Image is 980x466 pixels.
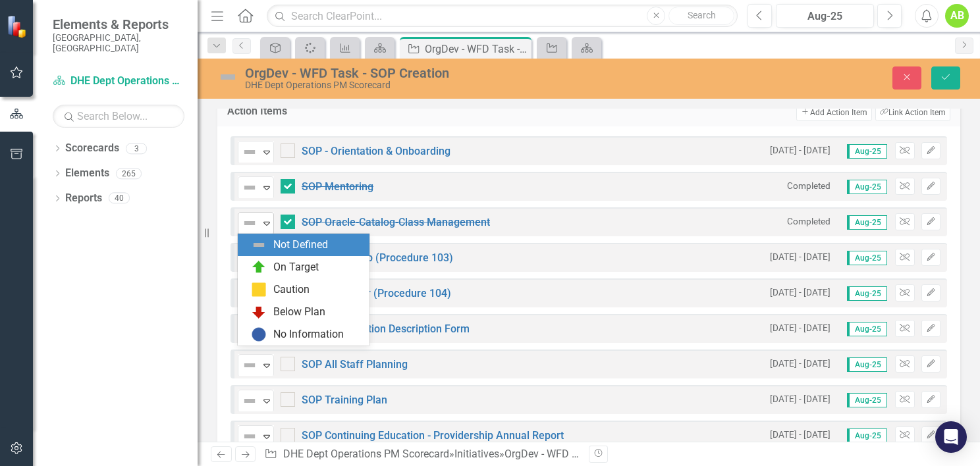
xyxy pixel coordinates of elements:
[242,215,258,231] img: Not Defined
[242,393,258,409] img: Not Defined
[7,15,30,38] img: ClearPoint Strategy
[53,32,184,54] small: [GEOGRAPHIC_DATA], [GEOGRAPHIC_DATA]
[242,357,258,373] img: Not Defined
[242,428,258,444] img: Not Defined
[251,282,267,298] img: Caution
[242,180,258,195] img: Not Defined
[302,287,451,299] a: SOP Volunteer (Procedure 104)
[302,180,373,193] a: SOP Mentoring
[945,4,969,28] button: AB
[251,259,267,275] img: On Target
[780,9,869,24] div: Aug-25
[302,216,490,228] a: SOP Oracle-Catalog-Class Management
[273,238,328,253] div: Not Defined
[302,429,564,442] a: SOP Continuing Education - Providership Annual Report
[770,286,830,299] small: [DATE] - [DATE]
[847,144,887,159] span: Aug-25
[935,421,967,453] div: Open Intercom Messenger
[770,393,830,405] small: [DATE] - [DATE]
[109,193,130,204] div: 40
[847,215,887,230] span: Aug-25
[847,428,887,443] span: Aug-25
[770,428,830,441] small: [DATE] - [DATE]
[302,358,408,371] a: SOP All Staff Planning
[302,251,453,264] a: SOP Internship (Procedure 103)
[242,144,258,160] img: Not Defined
[65,191,102,206] a: Reports
[787,215,830,228] small: Completed
[796,104,871,121] button: Add Action Item
[787,180,830,192] small: Completed
[770,322,830,334] small: [DATE] - [DATE]
[227,105,429,117] h3: Action Items
[126,143,147,154] div: 3
[245,66,628,80] div: OrgDev - WFD Task - SOP Creation
[251,304,267,320] img: Below Plan
[847,286,887,301] span: Aug-25
[847,180,887,194] span: Aug-25
[302,145,450,157] a: SOP - Orientation & Onboarding
[668,7,734,25] button: Search
[847,357,887,372] span: Aug-25
[425,41,528,57] div: OrgDev - WFD Task - SOP Creation
[847,322,887,336] span: Aug-25
[65,141,119,156] a: Scorecards
[770,144,830,157] small: [DATE] - [DATE]
[53,16,184,32] span: Elements & Reports
[454,448,499,460] a: Initiatives
[302,323,470,335] a: SOP JEQ/Position Description Form
[53,74,184,89] a: DHE Dept Operations PM Scorecard
[776,4,874,28] button: Aug-25
[770,251,830,263] small: [DATE] - [DATE]
[847,393,887,407] span: Aug-25
[264,447,579,462] div: » »
[217,66,238,88] img: Not Defined
[283,448,449,460] a: DHE Dept Operations PM Scorecard
[245,80,628,90] div: DHE Dept Operations PM Scorecard
[875,104,950,121] button: Link Action Item
[273,327,344,342] div: No Information
[302,394,387,406] a: SOP Training Plan
[847,251,887,265] span: Aug-25
[116,168,142,179] div: 265
[688,10,716,20] span: Search
[267,5,738,28] input: Search ClearPoint...
[273,305,325,320] div: Below Plan
[273,260,319,275] div: On Target
[770,357,830,370] small: [DATE] - [DATE]
[273,282,310,298] div: Caution
[65,166,109,181] a: Elements
[251,326,267,342] img: No Information
[504,448,664,460] div: OrgDev - WFD Task - SOP Creation
[53,105,184,128] input: Search Below...
[251,237,267,253] img: Not Defined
